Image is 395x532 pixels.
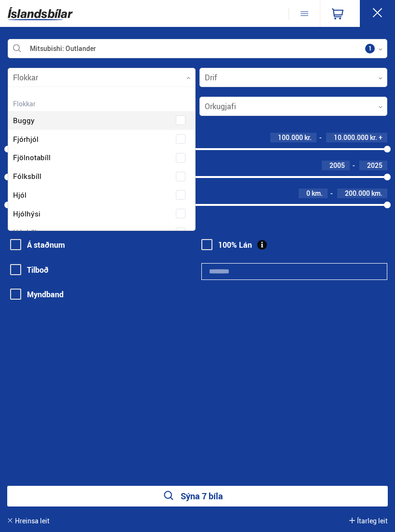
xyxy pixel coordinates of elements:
span: kr. [370,134,377,141]
span: 100.000 [278,133,303,142]
label: 100% Lán [201,241,252,249]
span: km. [312,190,323,197]
img: G0Ugv5HjCgRt.svg [8,3,73,24]
button: Ítarleg leit [349,517,388,525]
span: Húsbíll [13,226,37,240]
button: Opna LiveChat spjallviðmót [8,4,37,33]
button: Sýna 7 bíla [7,486,388,507]
label: Tilboð [10,266,49,274]
span: + [379,134,382,141]
span: Hjólhýsi [13,207,40,221]
span: kr. [304,134,312,141]
span: Fjórhjól [13,132,39,146]
span: Hjól [13,188,26,202]
span: km. [371,190,382,197]
span: 200.000 [345,189,370,198]
span: 2025 [367,161,382,170]
span: Fólksbíll [13,169,41,183]
span: Fjölnotabíll [13,151,51,165]
span: Buggy [13,114,35,127]
button: Hreinsa leit [7,517,50,525]
label: Á staðnum [10,241,65,249]
label: Myndband [10,290,64,299]
span: 10.000.000 [334,133,369,142]
span: 2005 [329,161,345,170]
span: 0 [306,189,310,198]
